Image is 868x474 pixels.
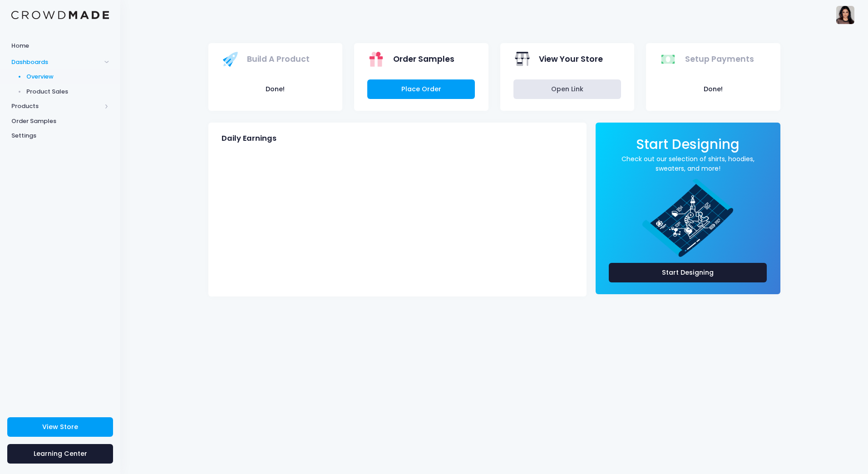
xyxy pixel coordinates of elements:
span: Build A Product [247,53,310,65]
a: Open Link [513,79,621,99]
span: Order Samples [11,117,109,126]
span: Order Samples [393,53,454,65]
span: View Your Store [539,53,603,65]
a: View Store [7,417,113,437]
a: Check out our selection of shirts, hoodies, sweaters, and more! [609,154,767,173]
a: Learning Center [7,444,113,464]
a: Place Order [367,79,475,99]
span: View Store [42,422,78,431]
span: Overview [26,72,109,81]
span: Dashboards [11,58,101,67]
span: Setup Payments [685,53,754,65]
button: Done! [659,79,767,99]
a: Start Designing [609,263,767,282]
span: Settings [11,131,109,140]
span: Product Sales [26,87,109,96]
span: Start Designing [636,135,740,153]
button: Done! [222,79,329,99]
span: Daily Earnings [222,134,276,143]
span: Home [11,41,109,50]
img: User [836,6,854,24]
span: Products [11,102,101,111]
span: Learning Center [34,449,87,458]
a: Start Designing [636,143,740,151]
img: Logo [11,11,109,20]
